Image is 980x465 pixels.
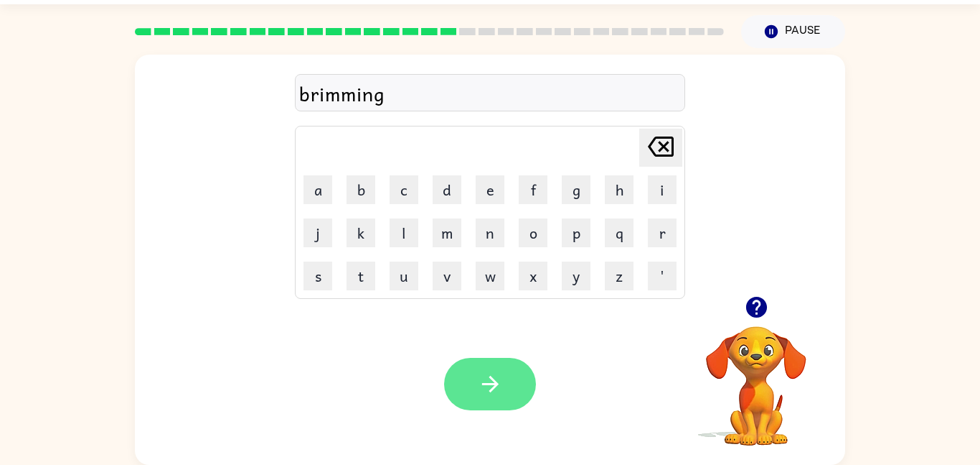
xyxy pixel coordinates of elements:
[433,218,461,247] button: m
[303,175,332,204] button: a
[684,304,828,448] video: Your browser must support playing .mp4 files to use Literably. Please try using another browser.
[433,175,461,204] button: d
[605,175,633,204] button: h
[303,218,332,247] button: j
[299,78,681,109] div: brimming
[562,175,590,204] button: g
[476,262,504,290] button: w
[390,218,418,247] button: l
[390,175,418,204] button: c
[476,218,504,247] button: n
[648,262,677,290] button: '
[303,262,332,290] button: s
[648,175,677,204] button: i
[347,262,375,290] button: t
[390,262,418,290] button: u
[605,218,633,247] button: q
[605,262,633,290] button: z
[347,175,375,204] button: b
[562,262,590,290] button: y
[648,218,677,247] button: r
[519,262,547,290] button: x
[433,262,461,290] button: v
[347,218,375,247] button: k
[519,175,547,204] button: f
[562,218,590,247] button: p
[476,175,504,204] button: e
[741,15,845,48] button: Pause
[519,218,547,247] button: o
